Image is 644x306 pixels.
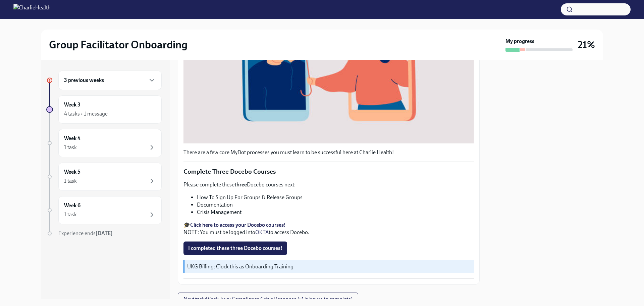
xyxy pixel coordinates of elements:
p: There are a few core MyDot processes you must learn to be successful here at Charlie Health! [183,149,474,156]
a: Week 34 tasks • 1 message [46,95,162,124]
p: UKG Billing: Clock this as Onboarding Training [187,263,471,270]
a: Week 61 task [46,196,162,224]
h6: Week 3 [64,101,80,108]
img: CharlieHealth [13,4,51,15]
div: 4 tasks • 1 message [64,110,108,118]
h2: Group Facilitator Onboarding [49,38,187,51]
strong: three [234,181,247,188]
a: OKTA [255,229,269,235]
li: Documentation [197,201,474,209]
h3: 21% [578,39,595,51]
strong: [DATE] [96,230,113,236]
a: Week 51 task [46,163,162,191]
li: How To Sign Up For Groups & Release Groups [197,194,474,201]
p: Please complete these Docebo courses next: [183,181,474,188]
h6: Week 4 [64,135,80,142]
div: 1 task [64,177,77,185]
a: Click here to access your Docebo courses! [190,222,286,228]
h6: Week 6 [64,202,80,209]
div: 1 task [64,211,77,218]
span: Experience ends [58,230,113,236]
button: Next task:Week Two: Compliance Crisis Response (~1.5 hours to complete) [178,293,358,306]
span: I completed these three Docebo courses! [188,245,282,252]
div: 1 task [64,144,77,151]
h6: Week 5 [64,168,80,176]
p: 🎓 NOTE: You must be logged into to access Docebo. [183,221,474,236]
strong: My progress [505,38,534,45]
div: 3 previous weeks [58,71,162,90]
p: Complete Three Docebo Courses [183,167,474,176]
h6: 3 previous weeks [64,77,104,84]
span: Next task : Week Two: Compliance Crisis Response (~1.5 hours to complete) [183,296,353,303]
a: Week 41 task [46,129,162,157]
li: Crisis Management [197,209,474,216]
button: I completed these three Docebo courses! [183,242,287,255]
